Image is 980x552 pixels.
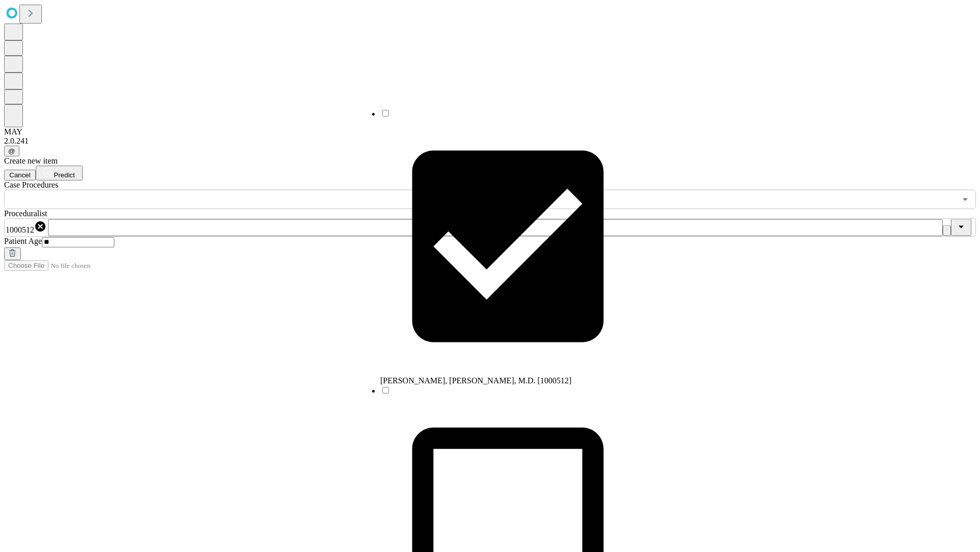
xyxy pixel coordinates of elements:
[951,219,971,236] button: Close
[4,170,36,180] button: Cancel
[8,147,15,155] span: @
[4,237,42,245] span: Patient Age
[4,209,47,218] span: Proceduralist
[4,156,58,165] span: Create new item
[4,127,976,136] div: MAY
[4,136,976,146] div: 2.0.241
[4,146,19,156] button: @
[54,171,75,179] span: Predict
[958,192,972,206] button: Open
[6,220,46,235] div: 1000512
[943,225,951,236] button: Clear
[6,225,34,234] span: 1000512
[9,171,31,179] span: Cancel
[4,180,58,189] span: Scheduled Procedure
[36,166,83,180] button: Predict
[380,376,572,385] span: [PERSON_NAME], [PERSON_NAME], M.D. [1000512]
